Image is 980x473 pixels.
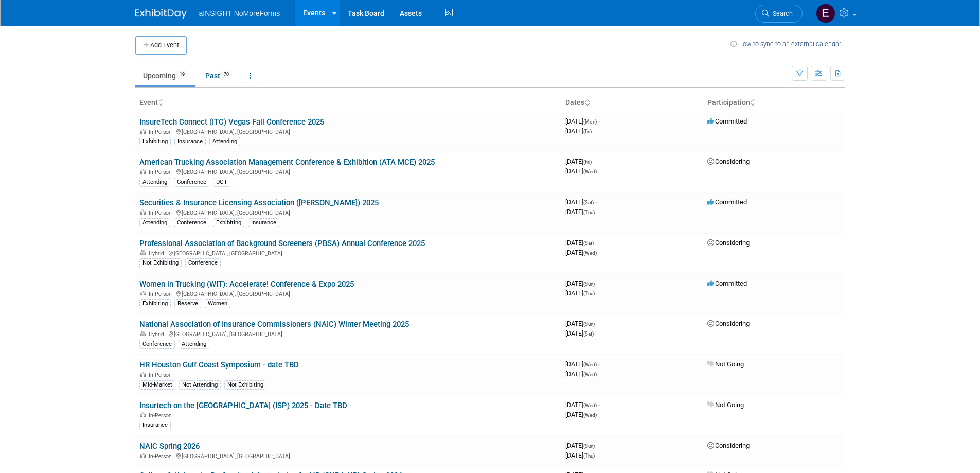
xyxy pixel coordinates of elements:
span: [DATE] [565,320,598,327]
span: In-Person [149,129,175,135]
span: - [598,360,600,368]
th: Dates [561,94,703,112]
span: (Sat) [583,200,594,205]
a: Past70 [198,66,240,85]
span: [DATE] [565,360,600,368]
span: Committed [707,198,747,206]
a: American Trucking Association Management Conference & Exhibition (ATA MCE) 2025 [139,157,435,167]
span: In-Person [149,412,175,419]
span: (Sat) [583,331,594,337]
a: Insurtech on the [GEOGRAPHIC_DATA] (ISP) 2025 - Date TBD [139,401,347,410]
th: Event [135,94,561,112]
span: (Sat) [583,240,594,246]
span: (Thu) [583,453,595,459]
span: Committed [707,117,747,125]
span: (Wed) [583,412,597,418]
span: Not Going [707,360,744,368]
div: Reserve [174,299,201,308]
span: Not Going [707,401,744,409]
a: Search [755,5,803,23]
button: Add Event [135,36,187,55]
div: Mid-Market [139,380,175,390]
a: Sort by Start Date [584,98,590,107]
span: - [596,320,598,327]
div: Insurance [139,421,171,430]
a: NAIC Spring 2026 [139,442,200,451]
div: [GEOGRAPHIC_DATA], [GEOGRAPHIC_DATA] [139,127,557,135]
span: Considering [707,239,750,247]
span: - [596,279,598,287]
a: Professional Association of Background Screeners (PBSA) Annual Conference 2025 [139,239,425,248]
div: Conference [139,340,175,349]
div: DOT [213,178,230,187]
div: [GEOGRAPHIC_DATA], [GEOGRAPHIC_DATA] [139,208,557,216]
span: Considering [707,157,750,165]
span: (Thu) [583,291,595,296]
a: How to sync to an external calendar... [730,40,845,48]
span: In-Person [149,372,175,378]
div: Attending [209,137,240,146]
span: - [595,198,597,206]
img: In-Person Event [140,129,146,134]
span: (Wed) [583,169,597,174]
div: Attending [179,340,209,349]
span: (Sun) [583,443,595,449]
span: 70 [221,71,232,78]
a: InsureTech Connect (ITC) Vegas Fall Conference 2025 [139,117,324,127]
span: (Wed) [583,250,597,256]
span: - [598,401,600,409]
span: [DATE] [565,370,597,378]
img: Hybrid Event [140,331,146,336]
span: (Wed) [583,372,597,377]
div: Not Exhibiting [224,380,266,390]
a: Securities & Insurance Licensing Association ([PERSON_NAME]) 2025 [139,198,379,207]
div: [GEOGRAPHIC_DATA], [GEOGRAPHIC_DATA] [139,329,557,338]
a: Sort by Participation Type [750,98,755,107]
span: In-Person [149,209,175,216]
img: In-Person Event [140,412,146,417]
span: [DATE] [565,401,600,409]
span: [DATE] [565,329,594,337]
div: Conference [174,178,209,187]
img: In-Person Event [140,169,146,174]
span: [DATE] [565,127,592,135]
div: [GEOGRAPHIC_DATA], [GEOGRAPHIC_DATA] [139,249,557,257]
span: Search [769,10,793,17]
div: Exhibiting [139,299,171,308]
div: Insurance [174,137,206,146]
div: [GEOGRAPHIC_DATA], [GEOGRAPHIC_DATA] [139,451,557,460]
div: Women [205,299,230,308]
span: (Mon) [583,119,597,125]
span: - [596,442,598,449]
div: Insurance [248,218,279,227]
img: In-Person Event [140,453,146,458]
span: Considering [707,320,750,327]
span: - [593,157,595,165]
div: Attending [139,218,170,227]
span: [DATE] [565,208,595,216]
span: 19 [176,71,188,78]
span: In-Person [149,453,175,460]
div: Attending [139,178,170,187]
img: In-Person Event [140,291,146,296]
img: In-Person Event [140,372,146,377]
span: (Wed) [583,402,597,408]
span: [DATE] [565,157,595,165]
a: Sort by Event Name [158,98,163,107]
span: In-Person [149,291,175,297]
span: - [598,117,600,125]
th: Participation [703,94,845,112]
a: Women in Trucking (WIT): Accelerate! Conference & Expo 2025 [139,279,354,289]
span: aINSIGHT NoMoreForms [199,9,280,17]
div: [GEOGRAPHIC_DATA], [GEOGRAPHIC_DATA] [139,289,557,297]
span: [DATE] [565,442,598,449]
div: Conference [174,218,209,227]
div: Not Exhibiting [139,258,182,268]
span: Considering [707,442,750,449]
div: [GEOGRAPHIC_DATA], [GEOGRAPHIC_DATA] [139,167,557,176]
span: (Sun) [583,281,595,287]
span: [DATE] [565,239,597,247]
span: In-Person [149,169,175,176]
a: HR Houston Gulf Coast Symposium - date TBD [139,360,299,370]
span: (Fri) [583,129,592,134]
